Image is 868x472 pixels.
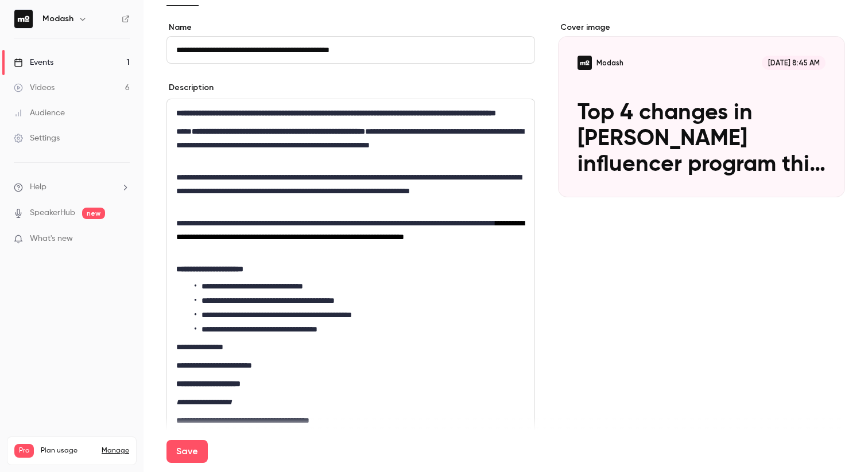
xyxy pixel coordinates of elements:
span: new [82,208,105,219]
div: Events [14,57,53,68]
button: Save [166,440,208,463]
label: Name [166,22,535,33]
section: Cover image [558,22,845,197]
div: Audience [14,107,65,119]
span: What's new [30,233,73,245]
li: help-dropdown-opener [14,181,130,193]
label: Description [166,82,214,93]
div: Videos [14,82,55,93]
label: Cover image [558,22,845,33]
div: Settings [14,132,60,144]
img: Modash [14,10,33,28]
span: Plan usage [41,446,95,455]
a: SpeakerHub [30,207,75,219]
a: Manage [102,446,129,455]
h6: Modash [42,13,73,25]
div: editor [167,99,534,439]
section: description [166,99,535,439]
span: Help [30,181,46,193]
span: Pro [14,444,34,458]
